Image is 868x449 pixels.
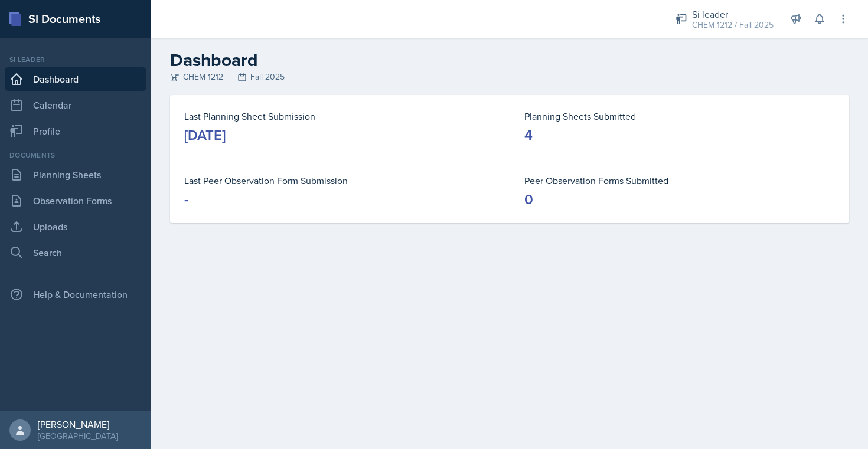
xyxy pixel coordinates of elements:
[5,189,146,212] a: Observation Forms
[184,109,495,123] dt: Last Planning Sheet Submission
[692,7,774,21] div: Si leader
[5,150,146,160] div: Documents
[38,418,118,430] div: [PERSON_NAME]
[5,54,146,65] div: Si leader
[184,126,226,145] div: [DATE]
[170,50,849,71] h2: Dashboard
[5,283,146,306] div: Help & Documentation
[524,126,533,145] div: 4
[184,190,188,209] div: -
[5,67,146,91] a: Dashboard
[524,173,835,188] dt: Peer Observation Forms Submitted
[170,71,849,83] div: CHEM 1212 Fall 2025
[524,109,835,123] dt: Planning Sheets Submitted
[5,93,146,117] a: Calendar
[184,173,495,188] dt: Last Peer Observation Form Submission
[692,19,774,31] div: CHEM 1212 / Fall 2025
[38,430,118,442] div: [GEOGRAPHIC_DATA]
[5,119,146,143] a: Profile
[524,190,533,209] div: 0
[5,241,146,264] a: Search
[5,215,146,238] a: Uploads
[5,163,146,186] a: Planning Sheets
